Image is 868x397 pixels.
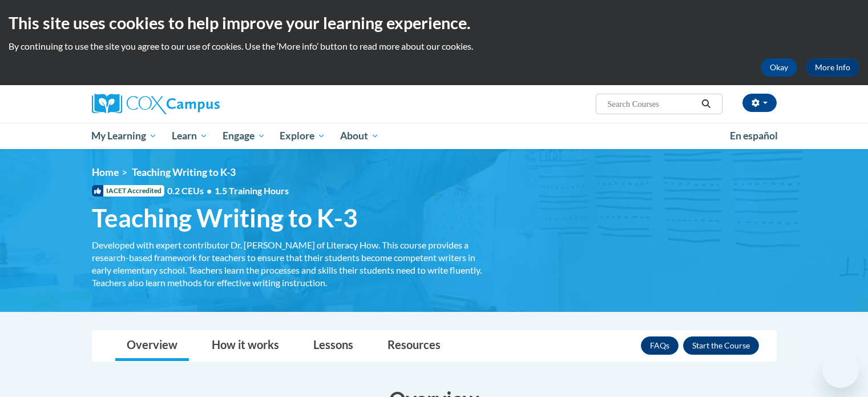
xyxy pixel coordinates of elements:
[683,336,759,355] button: Enroll
[91,129,157,143] span: My Learning
[164,123,215,149] a: Learn
[806,58,859,77] a: More Info
[302,331,365,361] a: Lessons
[340,129,379,143] span: About
[280,129,325,143] span: Explore
[115,331,189,361] a: Overview
[333,123,386,149] a: About
[132,166,236,178] span: Teaching Writing to K-3
[697,97,714,111] button: Search
[223,129,265,143] span: Engage
[92,166,119,178] a: Home
[207,185,212,196] span: •
[172,129,208,143] span: Learn
[84,123,165,149] a: My Learning
[761,58,797,77] button: Okay
[822,351,859,388] iframe: Button to launch messaging window
[200,331,290,361] a: How it works
[742,94,777,112] button: Account Settings
[215,185,289,196] span: 1.5 Training Hours
[606,97,697,111] input: Search Courses
[9,40,859,53] p: By continuing to use the site you agree to our use of cookies. Use the ‘More info’ button to read...
[92,94,220,114] img: Cox Campus
[272,123,333,149] a: Explore
[9,11,859,34] h2: This site uses cookies to help improve your learning experience.
[730,130,778,142] span: En español
[167,185,289,197] span: 0.2 CEUs
[376,331,452,361] a: Resources
[641,336,679,355] a: FAQs
[92,185,164,197] span: IACET Accredited
[92,94,309,114] a: Cox Campus
[215,123,273,149] a: Engage
[75,123,794,149] div: Main menu
[722,124,785,148] a: En español
[92,239,486,289] div: Developed with expert contributor Dr. [PERSON_NAME] of Literacy How. This course provides a resea...
[92,203,358,233] span: Teaching Writing to K-3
